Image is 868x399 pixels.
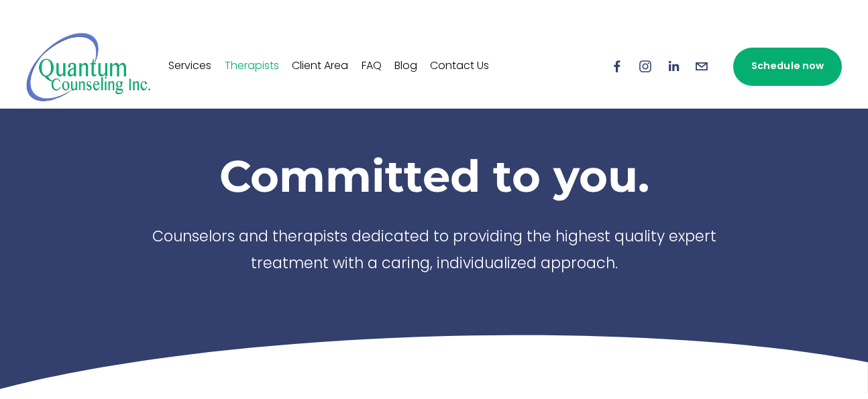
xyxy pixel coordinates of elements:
img: Quantum Counseling Inc. | Change starts here. [26,32,152,102]
a: Schedule now [733,48,842,86]
a: Instagram [638,59,653,74]
a: Services [168,56,211,77]
a: Client Area [292,56,348,77]
a: FAQ [362,56,382,77]
p: Counselors and therapists dedicated to providing the highest quality expert treatment with a cari... [132,225,736,279]
h1: Committed to you. [132,149,736,203]
a: Facebook [610,59,625,74]
a: LinkedIn [666,59,681,74]
a: Therapists [225,56,279,77]
a: info@quantumcounselinginc.com [694,59,709,74]
a: Blog [394,56,417,77]
a: Contact Us [430,56,489,77]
